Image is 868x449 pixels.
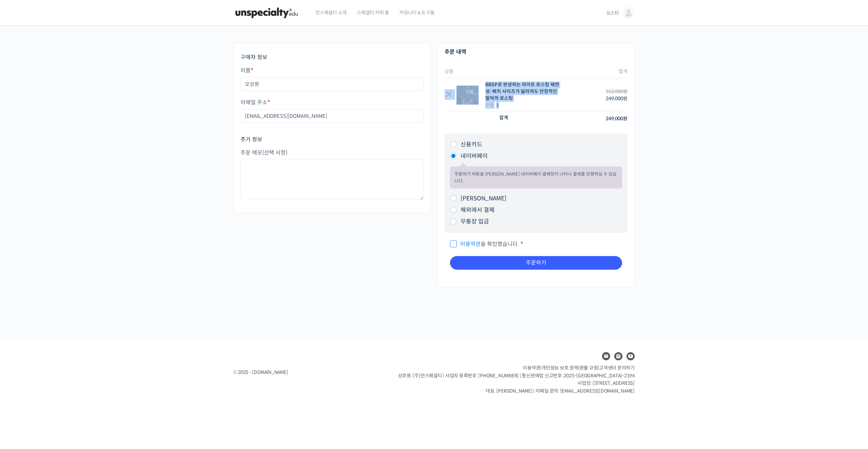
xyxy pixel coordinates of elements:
[454,171,618,184] p: 주문하기 버튼을 [PERSON_NAME] 네이버페이 결제창이 나타나 결제를 진행하실 수 있습니다.
[88,215,131,232] a: 설정
[461,206,495,214] label: 해외에서 결제
[541,365,578,371] a: 개인정보 보호 정책
[485,82,560,102] div: BBSP로 완성하는 라이트 로스팅 재연성: 배치 사이즈가 달라져도 안정적인 말릭의 로스팅
[496,102,499,108] strong: 1
[445,91,453,100] a: Remove this item
[606,88,628,94] bdi: 312,000
[461,218,489,225] label: 무통장 입금
[450,256,622,270] button: 주문하기
[262,149,287,156] span: (선택 사항)
[623,88,628,94] span: 원
[240,68,423,74] label: 이름
[240,109,423,123] input: username@domain.com
[445,65,564,78] th: 상품
[450,240,519,248] span: 을 확인했습니다.
[461,195,506,202] label: [PERSON_NAME]
[240,150,423,156] label: 주문 메모
[599,365,635,371] span: 고객센터 문의하기
[105,226,113,231] span: 설정
[45,215,88,232] a: 대화
[523,365,540,371] a: 이용약관
[267,99,270,106] abbr: 필수
[445,112,564,125] th: 합계
[485,102,560,109] div: 수량:
[461,152,488,160] label: 네이버페이
[461,141,482,148] label: 신용카드
[623,115,628,122] span: 원
[21,226,26,231] span: 홈
[445,48,628,56] h3: 주문 내역
[233,368,381,377] div: © 2025 - [DOMAIN_NAME]
[564,65,628,78] th: 합계
[398,364,635,395] p: | | | 상호명: (주)언스페셜티 | 사업자 등록번호: [PHONE_NUMBER] | 통신판매업 신고번호: 2025-[GEOGRAPHIC_DATA]-2194 사업장: [ST...
[606,95,628,102] bdi: 249,000
[580,365,598,371] a: 환불 규정
[240,136,423,143] h3: 추가 정보
[240,100,423,106] label: 이메일 주소
[62,226,70,231] span: 대화
[606,115,628,122] bdi: 249,000
[460,240,481,248] a: 이용약관
[623,95,628,102] span: 원
[2,215,45,232] a: 홈
[240,54,423,61] h3: 구매자 정보
[606,10,619,16] span: 오스타
[251,67,253,74] abbr: 필수
[520,240,523,248] abbr: 필수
